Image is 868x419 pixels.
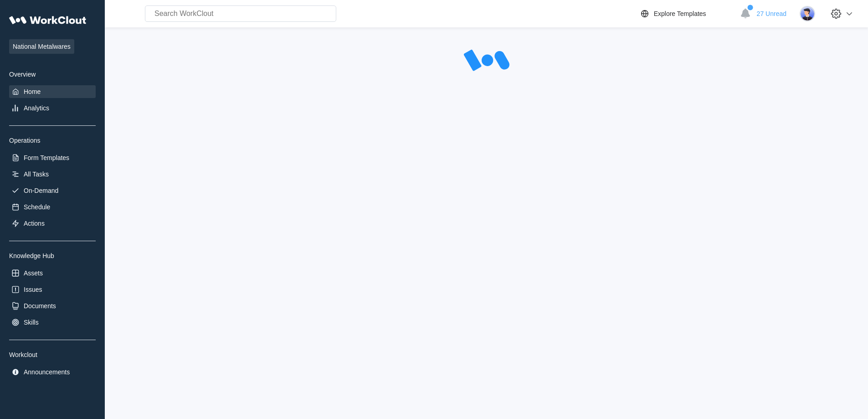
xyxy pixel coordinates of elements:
div: Form Templates [24,154,69,161]
div: Actions [24,220,45,227]
div: Skills [24,319,39,326]
div: On-Demand [24,187,58,194]
a: Assets [9,267,96,279]
img: user-5.png [800,6,815,21]
a: Issues [9,283,96,296]
div: Knowledge Hub [9,252,96,259]
div: Analytics [24,104,49,112]
div: All Tasks [24,171,49,178]
div: Schedule [24,203,50,211]
a: Schedule [9,201,96,213]
div: Workclout [9,351,96,358]
div: Issues [24,286,42,293]
a: Explore Templates [639,8,735,19]
span: National Metalwares [9,39,74,54]
a: Analytics [9,102,96,114]
a: Actions [9,217,96,230]
input: Search WorkClout [145,5,336,22]
div: Announcements [24,368,70,376]
a: Skills [9,316,96,329]
div: Home [24,88,41,95]
div: Overview [9,71,96,78]
span: 27 Unread [757,10,786,17]
div: Operations [9,137,96,144]
a: Form Templates [9,151,96,164]
a: Documents [9,300,96,312]
div: Explore Templates [654,10,706,17]
a: Home [9,85,96,98]
a: All Tasks [9,168,96,181]
a: On-Demand [9,184,96,197]
div: Documents [24,302,56,310]
div: Assets [24,269,43,277]
a: Announcements [9,366,96,378]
